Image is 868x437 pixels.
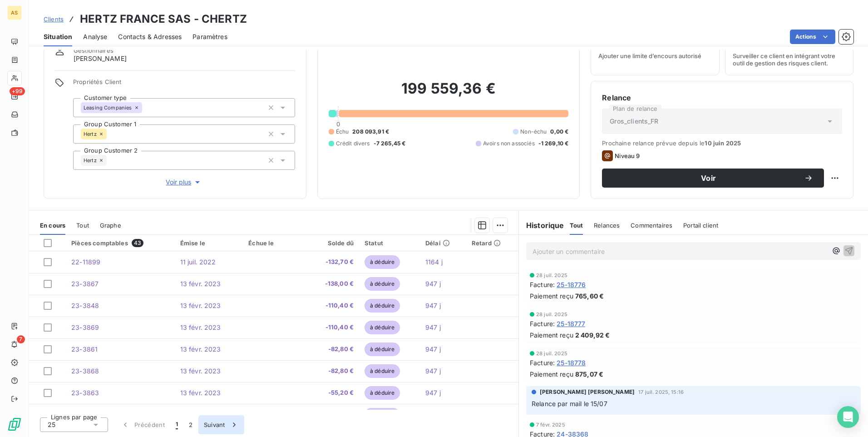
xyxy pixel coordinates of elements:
button: Suivant [198,415,244,434]
span: -82,80 € [311,367,354,376]
span: 28 juil. 2025 [536,312,567,317]
span: -110,40 € [311,301,354,310]
span: Gestionnaires [74,47,113,54]
span: 947 j [425,280,441,288]
span: Échu [336,128,349,136]
span: 0 [336,120,340,128]
span: à déduire [365,255,400,269]
span: 28 juil. 2025 [536,351,567,356]
button: 1 [170,415,183,434]
div: Solde dû [311,239,354,247]
span: Tout [570,222,583,229]
span: 28 juil. 2025 [536,273,567,278]
input: Ajouter une valeur [142,104,149,112]
span: Voir [613,174,804,182]
span: Paramètres [192,32,227,41]
span: à déduire [365,386,400,400]
span: à déduire [365,408,400,422]
img: Logo LeanPay [7,417,22,432]
span: 2 409,92 € [575,330,610,340]
span: à déduire [365,364,400,378]
input: Ajouter une valeur [107,156,114,164]
span: Facture : [530,319,555,328]
span: Hertz [84,131,97,137]
span: 22-11899 [71,258,100,266]
span: Hertz [84,158,97,163]
span: [PERSON_NAME] [74,54,127,63]
div: Statut [365,239,414,247]
span: 23-3848 [71,302,99,309]
h2: 199 559,36 € [329,79,569,107]
span: Relances [594,222,620,229]
span: 43 [132,239,143,247]
span: à déduire [365,299,400,313]
span: Propriétés Client [73,78,295,91]
span: 11 juil. 2022 [180,258,216,266]
button: Précédent [115,415,170,434]
span: -7 265,45 € [374,139,406,148]
span: Paiement reçu [530,369,573,379]
span: à déduire [365,277,400,291]
span: 765,60 € [575,291,604,301]
button: Voir [602,169,824,188]
span: 10 juin 2025 [705,139,741,147]
span: 13 févr. 2023 [180,280,221,288]
div: Open Intercom Messenger [837,406,859,428]
h6: Relance [602,92,842,103]
span: -1 269,10 € [538,139,569,148]
span: Leasing Companies [84,105,132,110]
button: 2 [183,415,198,434]
span: 208 093,91 € [352,128,389,136]
button: Voir plus [73,177,295,187]
span: Crédit divers [336,139,370,148]
span: -132,70 € [311,258,354,267]
span: à déduire [365,321,400,334]
span: 947 j [425,389,441,397]
span: à déduire [365,343,400,356]
span: 25-18776 [557,280,586,289]
span: -110,40 € [311,323,354,332]
h6: Historique [519,220,564,231]
span: 0,00 € [550,128,568,136]
span: Analyse [83,32,107,41]
span: 13 févr. 2023 [180,367,221,375]
span: 13 févr. 2023 [180,345,221,353]
span: Relance par mail le 15/07 [532,400,607,407]
span: 947 j [425,302,441,309]
div: Retard [472,239,513,247]
span: Surveiller ce client en intégrant votre outil de gestion des risques client. [733,52,846,67]
span: 7 [17,335,25,343]
span: Voir plus [166,178,202,187]
span: Paiement reçu [530,330,573,340]
span: 947 j [425,367,441,375]
span: Tout [76,222,89,229]
span: Portail client [683,222,718,229]
span: -55,20 € [311,388,354,397]
span: 23-3869 [71,323,99,331]
span: 7 févr. 2025 [536,422,565,427]
span: 25 [48,420,55,429]
span: 23-3861 [71,345,98,353]
span: Avoirs non associés [483,139,535,148]
h3: HERTZ FRANCE SAS - CHERTZ [80,11,247,27]
span: 25-18778 [557,358,586,367]
span: Facture : [530,280,555,289]
span: Commentaires [631,222,672,229]
span: Graphe [100,222,121,229]
span: Prochaine relance prévue depuis le [602,139,842,147]
div: Émise le [180,239,238,247]
span: Non-échu [520,128,547,136]
span: 13 févr. 2023 [180,389,221,397]
span: 947 j [425,345,441,353]
span: 23-3863 [71,389,99,397]
input: Ajouter une valeur [107,130,114,138]
span: Paiement reçu [530,291,573,301]
div: Échue le [248,239,300,247]
span: 13 févr. 2023 [180,302,221,309]
span: 17 juil. 2025, 15:16 [638,389,684,395]
span: 25-18777 [557,319,585,328]
span: Gros_clients_FR [610,117,658,126]
span: 13 févr. 2023 [180,323,221,331]
span: [PERSON_NAME] [PERSON_NAME] [540,388,635,396]
span: 1 [176,420,178,429]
